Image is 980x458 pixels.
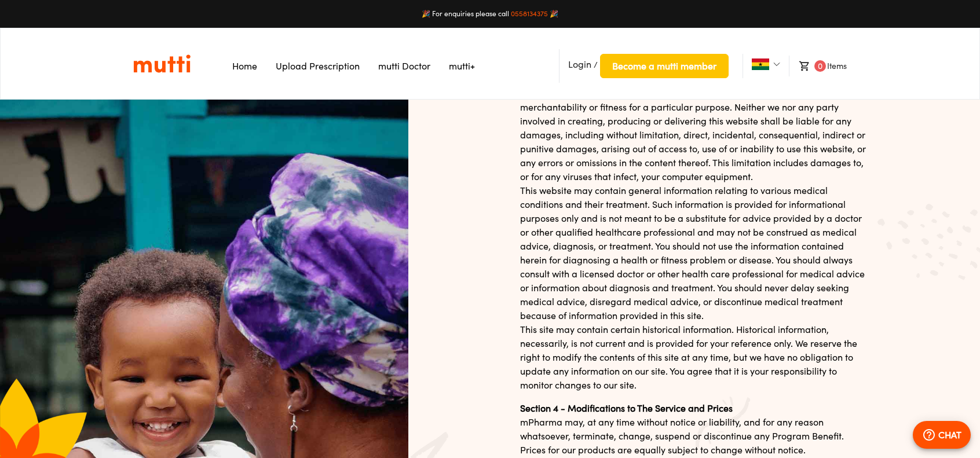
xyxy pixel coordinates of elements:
[133,54,191,74] a: Link on the logo navigates to HomePage
[773,61,780,68] img: Dropdown
[814,60,826,72] span: 0
[520,401,868,415] h2: Section 4 - Modifications to The Service and Prices
[449,60,475,72] a: Navigates to mutti+ page
[232,60,257,72] a: Navigates to Home Page
[752,58,769,70] img: Ghana
[568,58,591,70] span: Login
[378,60,430,72] a: Navigates to mutti doctor website
[612,58,716,74] span: Become a mutti member
[600,54,729,78] button: Become a mutti member
[511,9,548,18] a: 0558134375
[913,421,971,449] button: CHAT
[133,54,191,74] img: Logo
[276,60,360,72] a: Navigates to Prescription Upload Page
[789,56,847,76] li: Items
[559,49,729,83] li: /
[938,428,961,442] p: CHAT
